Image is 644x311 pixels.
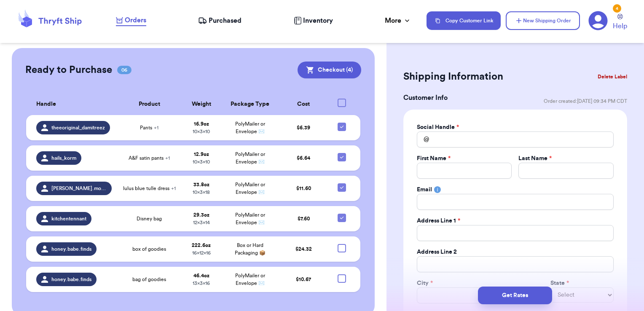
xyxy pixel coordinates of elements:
[193,182,209,187] strong: 33.8 oz
[25,63,112,77] h2: Ready to Purchase
[417,279,433,287] label: City
[518,154,552,163] label: Last Name
[51,155,76,161] span: hails_korm
[235,273,265,286] span: PolyMailer or Envelope ✉️
[193,273,209,278] strong: 46.4 oz
[129,155,170,161] span: A&F satin pants
[295,247,312,252] span: $ 24.32
[279,94,328,115] th: Cost
[194,152,209,157] strong: 12.9 oz
[544,98,627,105] span: Order created: [DATE] 09:34 PM CDT
[193,129,210,134] span: 10 x 3 x 10
[417,185,432,194] label: Email
[171,186,176,191] span: + 1
[137,215,162,222] span: Disney bag
[182,94,220,115] th: Weight
[298,216,310,221] span: $ 7.60
[51,215,86,222] span: kitchentennant
[417,154,451,163] label: First Name
[427,11,501,30] button: Copy Customer Link
[193,190,210,195] span: 10 x 3 x 18
[550,279,569,287] label: State
[36,100,56,109] span: Handle
[51,246,91,252] span: honey.babe.finds
[417,123,459,131] label: Social Handle
[417,248,457,256] label: Address Line 2
[51,276,91,283] span: honey.babe.finds
[193,159,210,164] span: 10 x 3 x 10
[297,155,310,161] span: $ 6.64
[235,121,265,134] span: PolyMailer or Envelope ✉️
[123,185,176,192] span: lulus blue tulle dress
[132,276,166,283] span: bag of goodies
[296,186,311,191] span: $ 11.60
[613,14,627,31] a: Help
[296,277,311,282] span: $ 10.67
[403,93,448,103] h3: Customer Info
[198,16,241,26] a: Purchased
[165,155,170,161] span: + 1
[125,15,146,25] span: Orders
[193,212,209,217] strong: 29.3 oz
[221,94,279,115] th: Package Type
[588,11,608,30] a: 4
[235,182,265,195] span: PolyMailer or Envelope ✉️
[209,16,241,26] span: Purchased
[417,217,460,225] label: Address Line 1
[132,246,166,252] span: box of goodies
[192,243,211,248] strong: 222.6 oz
[385,16,411,26] div: More
[403,70,503,83] h2: Shipping Information
[235,243,266,255] span: Box or Hard Packaging 📦
[417,131,429,147] div: @
[303,16,333,26] span: Inventory
[140,124,158,131] span: Pants
[478,287,552,304] button: Get Rates
[298,62,361,78] button: Checkout (4)
[193,220,210,225] span: 12 x 3 x 14
[194,121,209,126] strong: 16.9 oz
[51,185,107,192] span: [PERSON_NAME].morentrejo
[192,250,211,255] span: 16 x 12 x 16
[51,124,105,131] span: theeoriginal_damitreez
[117,66,131,74] span: 06
[154,125,158,130] span: + 1
[613,21,627,31] span: Help
[235,212,265,225] span: PolyMailer or Envelope ✉️
[116,15,146,26] a: Orders
[294,16,333,26] a: Inventory
[594,67,631,86] button: Delete Label
[235,152,265,164] span: PolyMailer or Envelope ✉️
[613,4,621,13] div: 4
[193,281,210,286] span: 13 x 3 x 16
[506,11,580,30] button: New Shipping Order
[297,125,310,130] span: $ 6.39
[117,94,182,115] th: Product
